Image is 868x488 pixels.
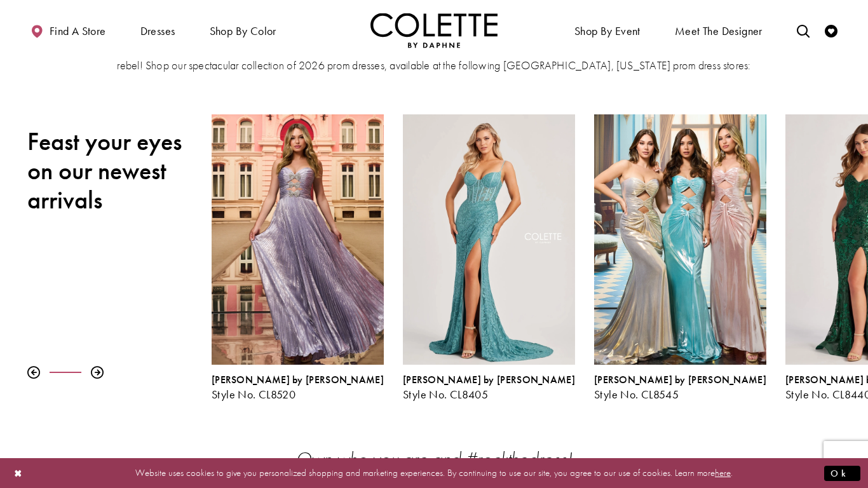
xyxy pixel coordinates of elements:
div: Colette by Daphne Style No. CL8545 [585,105,776,410]
div: Colette by Daphne Style No. CL8545 [594,374,766,401]
span: [PERSON_NAME] by [PERSON_NAME] [594,373,766,386]
em: Own who you are and #rockthedress! [296,447,573,471]
button: Close Dialog [8,462,29,484]
p: Website uses cookies to give you personalized shopping and marketing experiences. By continuing t... [92,464,776,482]
a: Visit Colette by Daphne Style No. CL8520 Page [212,114,384,365]
span: Find a store [50,25,106,37]
div: Colette by Daphne Style No. CL8520 [202,105,393,410]
a: Visit Colette by Daphne Style No. CL8545 Page [594,114,766,365]
span: Style No. CL8545 [594,387,679,402]
span: Shop by color [207,13,280,48]
span: [PERSON_NAME] by [PERSON_NAME] [212,373,384,386]
h2: Feast your eyes on our newest arrivals [27,127,193,215]
img: Colette by Daphne [370,13,498,48]
a: Check Wishlist [822,13,841,48]
span: Meet the designer [675,25,763,37]
span: [PERSON_NAME] by [PERSON_NAME] [403,373,575,386]
a: Visit Home Page [370,13,498,48]
a: here [715,466,731,479]
a: Meet the designer [672,13,766,48]
div: Colette by Daphne Style No. CL8405 [393,105,585,410]
span: Style No. CL8520 [212,387,295,402]
a: Toggle search [794,13,813,48]
span: Shop by color [210,25,276,37]
span: Shop By Event [574,25,641,37]
div: Colette by Daphne Style No. CL8405 [403,374,575,401]
span: Dresses [137,13,179,48]
button: Submit Dialog [824,465,860,481]
span: Shop By Event [571,13,644,48]
a: Find a store [27,13,109,48]
span: Style No. CL8405 [403,387,488,402]
a: Visit Colette by Daphne Style No. CL8405 Page [403,114,575,365]
div: Colette by Daphne Style No. CL8520 [212,374,384,401]
span: Dresses [140,25,175,37]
